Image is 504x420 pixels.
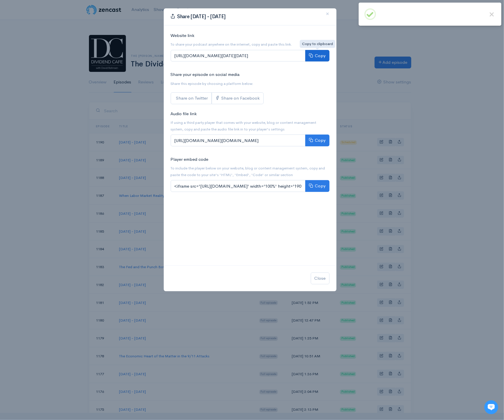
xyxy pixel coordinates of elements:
iframe: gist-messenger-bubble-iframe [484,400,498,414]
span: × [326,10,330,18]
button: Copy [305,135,330,146]
input: [URL][DOMAIN_NAME][DATE][DATE] [171,50,306,62]
small: To include the player below on your website, blog or content management system, copy and paste th... [171,166,325,177]
button: Close this dialog [488,11,496,18]
input: [URL][DOMAIN_NAME][DOMAIN_NAME] [171,135,306,146]
input: <iframe src='[URL][DOMAIN_NAME]' width='100%' height='190' frameborder='0' scrolling='no' seamles... [171,180,306,192]
small: To share your podcast anywhere on the internet, copy and paste this link. [171,42,292,47]
a: Share on Facebook [212,92,264,104]
h1: Hi 👋 [9,28,107,37]
button: Close [319,6,336,22]
span: Share [DATE] - [DATE] [177,14,226,20]
small: If using a third party player that comes with your website, blog or content management system, co... [171,120,317,132]
input: Search articles [17,109,103,120]
button: New conversation [9,76,107,88]
label: Share your episode on social media [171,71,240,78]
label: Audio file link [171,111,197,117]
label: Player embed code [171,156,209,163]
small: Share this episode by choosing a platform below. [171,81,254,86]
button: Close [311,272,330,284]
div: Social sharing links [171,92,264,104]
button: Copy [305,180,330,192]
a: Share on Twitter [171,92,212,104]
label: Website link [171,32,195,39]
h2: Just let us know if you need anything and we'll be happy to help! 🙂 [9,38,107,66]
div: Copy to clipboard [300,40,335,48]
button: Copy [305,50,330,62]
span: New conversation [37,80,69,85]
p: Find an answer quickly [8,99,108,106]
